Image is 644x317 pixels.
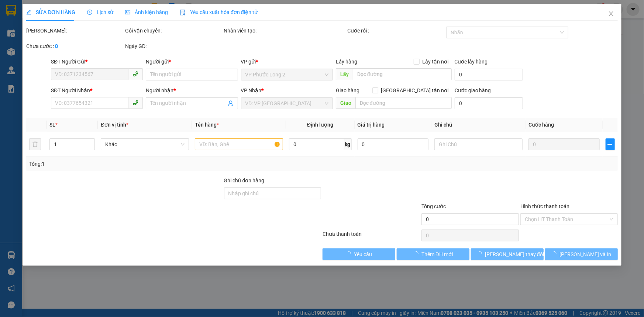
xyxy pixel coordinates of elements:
[125,42,223,50] div: Ngày GD:
[195,122,219,128] span: Tên hàng
[29,160,249,168] div: Tổng: 1
[420,58,452,66] span: Lấy tận nơi
[455,59,488,65] label: Cước lấy hàng
[51,86,143,94] div: SĐT Người Nhận
[520,203,569,209] label: Hình thức thanh toán
[358,122,385,128] span: Giá trị hàng
[26,27,124,35] div: [PERSON_NAME]:
[601,4,621,24] button: Close
[606,141,614,147] span: plus
[545,248,618,260] button: [PERSON_NAME] và In
[125,27,223,35] div: Gói vận chuyển:
[51,58,143,66] div: SĐT Người Gửi
[125,9,168,15] span: Ảnh kiện hàng
[101,122,128,128] span: Đơn vị tính
[224,187,321,199] input: Ghi chú đơn hàng
[146,58,238,66] div: Người gửi
[336,87,359,93] span: Giao hàng
[228,100,234,106] span: user-add
[307,122,333,128] span: Định lượng
[397,248,469,260] button: Thêm ĐH mới
[132,71,138,77] span: phone
[378,86,452,94] span: [GEOGRAPHIC_DATA] tận nơi
[336,97,355,109] span: Giao
[87,10,92,15] span: clock-circle
[87,9,113,15] span: Lịch sử
[344,138,352,150] span: kg
[608,11,614,17] span: close
[552,251,560,256] span: loading
[245,69,328,80] span: VP Phước Long 2
[241,87,262,93] span: VP Nhận
[125,10,130,15] span: picture
[26,10,31,15] span: edit
[431,118,526,132] th: Ghi chú
[195,138,283,150] input: VD: Bàn, Ghế
[455,69,523,80] input: Cước lấy hàng
[322,230,421,243] div: Chưa thanh toán
[224,27,346,35] div: Nhân viên tạo:
[336,68,353,80] span: Lấy
[105,139,185,150] span: Khác
[560,250,612,258] span: [PERSON_NAME] và In
[241,58,333,66] div: VP gửi
[336,59,357,65] span: Lấy hàng
[346,251,354,256] span: loading
[132,100,138,106] span: phone
[347,27,445,35] div: Cước rồi :
[421,203,446,209] span: Tổng cước
[29,138,41,150] button: delete
[26,9,75,15] span: SỬA ĐƠN HÀNG
[26,42,124,50] div: Chưa cước :
[434,138,523,150] input: Ghi Chú
[471,248,544,260] button: [PERSON_NAME] thay đổi
[49,122,55,128] span: SL
[354,250,372,258] span: Yêu cầu
[528,122,554,128] span: Cước hàng
[413,251,421,256] span: loading
[353,68,452,80] input: Dọc đường
[455,97,523,109] input: Cước giao hàng
[606,138,615,150] button: plus
[485,250,544,258] span: [PERSON_NAME] thay đổi
[455,87,491,93] label: Cước giao hàng
[224,178,265,183] label: Ghi chú đơn hàng
[477,251,485,256] span: loading
[55,43,58,49] b: 0
[323,248,396,260] button: Yêu cầu
[355,97,452,109] input: Dọc đường
[421,250,453,258] span: Thêm ĐH mới
[180,10,186,15] img: icon
[528,138,600,150] input: 0
[146,86,238,94] div: Người nhận
[180,9,258,15] span: Yêu cầu xuất hóa đơn điện tử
